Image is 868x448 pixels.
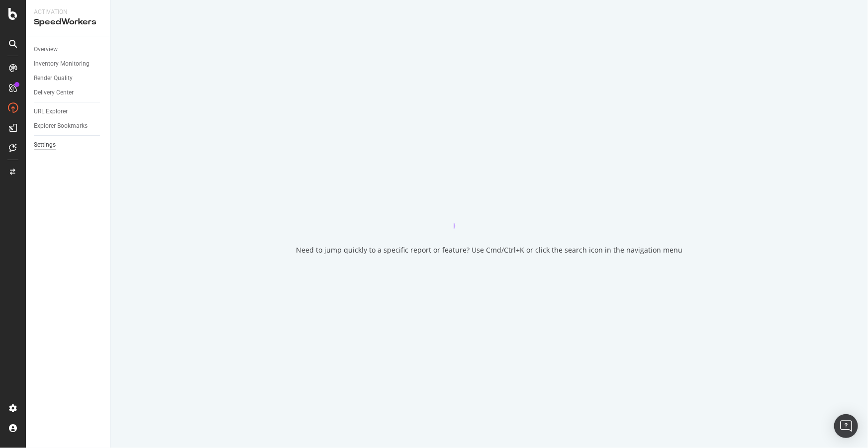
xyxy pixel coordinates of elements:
[34,140,103,150] a: Settings
[454,193,525,229] div: animation
[34,73,103,84] a: Render Quality
[34,59,103,69] a: Inventory Monitoring
[34,140,56,150] div: Settings
[834,414,858,438] div: Open Intercom Messenger
[34,44,103,55] a: Overview
[34,121,103,131] a: Explorer Bookmarks
[34,121,88,131] div: Explorer Bookmarks
[34,8,102,16] div: Activation
[34,73,73,84] div: Render Quality
[296,245,682,255] div: Need to jump quickly to a specific report or feature? Use Cmd/Ctrl+K or click the search icon in ...
[34,106,103,117] a: URL Explorer
[34,44,58,55] div: Overview
[34,59,90,69] div: Inventory Monitoring
[34,88,74,98] div: Delivery Center
[34,16,102,28] div: SpeedWorkers
[34,88,103,98] a: Delivery Center
[34,106,68,117] div: URL Explorer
